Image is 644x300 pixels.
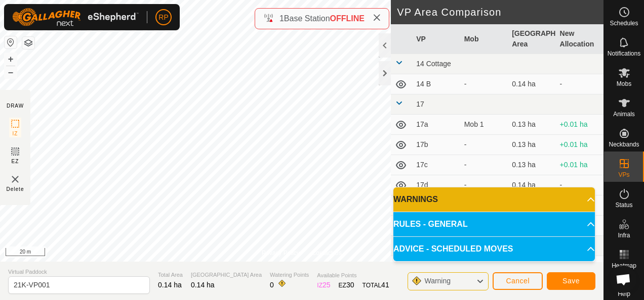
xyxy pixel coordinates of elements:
[556,24,603,54] th: New Allocation
[508,74,555,94] td: 0.14 ha
[412,135,460,155] td: 17b
[317,280,330,290] div: IZ
[191,271,262,279] span: [GEOGRAPHIC_DATA] Area
[556,74,603,94] td: -
[339,280,354,290] div: EZ
[270,281,274,289] span: 0
[191,281,215,289] span: 0.14 ha
[393,187,595,212] p-accordion-header: WARNINGS
[12,158,19,165] span: EZ
[393,193,438,206] span: WARNINGS
[424,277,451,285] span: Warning
[412,175,460,195] td: 17d
[618,232,630,238] span: Infra
[393,243,513,255] span: ADVICE - SCHEDULED MOVES
[412,24,460,54] th: VP
[270,271,309,279] span: Watering Points
[5,36,17,48] button: Reset Map
[464,119,504,130] div: Mob 1
[617,81,631,87] span: Mobs
[613,111,635,117] span: Animals
[5,66,17,78] button: –
[7,185,24,193] span: Delete
[346,281,354,289] span: 30
[416,100,424,108] span: 17
[464,79,504,89] div: -
[158,12,168,23] span: RP
[412,74,460,94] td: 14 B
[262,248,300,258] a: Privacy Policy
[22,37,34,49] button: Map Layers
[158,271,183,279] span: Total Area
[508,135,555,155] td: 0.13 ha
[363,280,389,290] div: TOTAL
[13,130,18,137] span: IZ
[7,102,24,110] div: DRAW
[508,175,555,195] td: 0.14 ha
[12,8,139,26] img: Gallagher Logo
[317,271,389,280] span: Available Points
[556,155,603,175] td: +0.01 ha
[547,272,595,290] button: Save
[381,281,389,289] span: 41
[279,14,284,23] span: 1
[508,155,555,175] td: 0.13 ha
[312,248,342,258] a: Contact Us
[506,277,530,285] span: Cancel
[330,14,365,23] span: OFFLINE
[323,281,331,289] span: 25
[464,160,504,170] div: -
[615,202,632,208] span: Status
[464,180,504,190] div: -
[393,212,595,236] p-accordion-header: RULES - GENERAL
[562,277,580,285] span: Save
[493,272,543,290] button: Cancel
[158,281,182,289] span: 0.14 ha
[397,6,603,18] h2: VP Area Comparison
[412,155,460,175] td: 17c
[610,20,638,26] span: Schedules
[612,263,636,269] span: Heatmap
[412,115,460,135] td: 17a
[5,53,17,65] button: +
[609,141,639,147] span: Neckbands
[608,51,640,57] span: Notifications
[416,60,451,68] span: 14 Cottage
[618,172,629,178] span: VPs
[284,14,330,23] span: Base Station
[8,268,150,276] span: Virtual Paddock
[556,115,603,135] td: +0.01 ha
[393,218,468,230] span: RULES - GENERAL
[464,139,504,150] div: -
[618,291,630,297] span: Help
[508,24,555,54] th: [GEOGRAPHIC_DATA] Area
[556,175,603,195] td: -
[9,173,21,185] img: VP
[508,115,555,135] td: 0.13 ha
[556,135,603,155] td: +0.01 ha
[460,24,508,54] th: Mob
[393,237,595,261] p-accordion-header: ADVICE - SCHEDULED MOVES
[610,266,637,293] div: Open chat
